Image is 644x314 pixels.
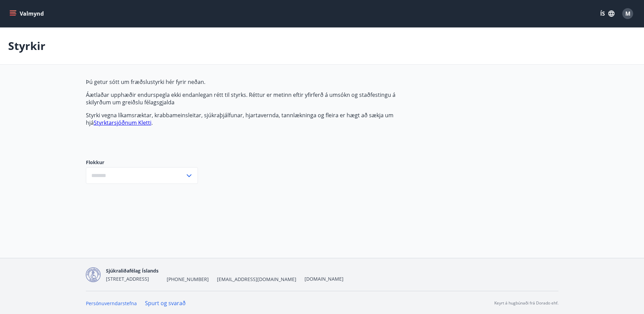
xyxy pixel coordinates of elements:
[8,7,47,20] button: menu
[167,276,209,283] span: [PHONE_NUMBER]
[217,276,296,283] span: [EMAIL_ADDRESS][DOMAIN_NAME]
[86,300,137,307] a: Persónuverndarstefna
[86,111,406,126] p: Styrki vegna líkamsræktar, krabbameinsleitar, sjúkraþjálfunar, hjartavernda, tannlækninga og flei...
[596,7,618,20] button: ÍS
[620,5,636,22] button: M
[86,159,198,166] label: Flokkur
[106,276,149,282] span: [STREET_ADDRESS]
[86,91,406,106] p: Áætlaðar upphæðir endurspegla ekki endanlegan rétt til styrks. Réttur er metinn eftir yfirferð á ...
[86,78,406,86] p: Þú getur sótt um fræðslustyrki hér fyrir neðan.
[494,300,558,306] p: Keyrt á hugbúnaði frá Dorado ehf.
[86,267,100,282] img: d7T4au2pYIU9thVz4WmmUT9xvMNnFvdnscGDOPEg.png
[625,10,630,17] span: M
[8,38,45,53] p: Styrkir
[305,276,344,282] a: [DOMAIN_NAME]
[106,267,159,274] span: Sjúkraliðafélag Íslands
[145,299,186,307] a: Spurt og svarað
[94,119,151,126] a: Styrktarsjóðnum Kletti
